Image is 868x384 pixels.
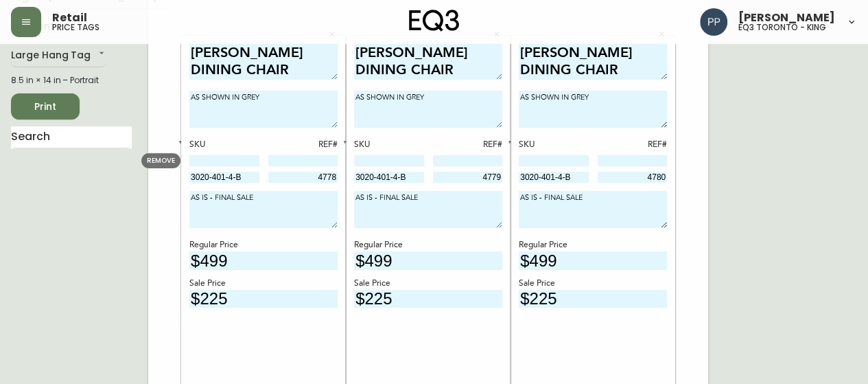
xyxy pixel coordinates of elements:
[189,290,338,308] input: price excluding $
[268,139,338,151] div: REF#
[189,139,259,151] div: SKU
[189,43,338,80] textarea: [PERSON_NAME] DINING CHAIR
[519,278,667,290] div: Sale Price
[354,91,502,128] textarea: AS SHOWN IN GREY
[189,191,338,228] textarea: AS IS - FINAL SALE
[189,239,338,251] div: Regular Price
[519,239,667,251] div: Regular Price
[354,139,424,151] div: SKU
[189,91,338,128] textarea: AS SHOWN IN GREY
[519,43,667,80] textarea: [PERSON_NAME] DINING CHAIR
[354,43,502,80] textarea: [PERSON_NAME] DINING CHAIR
[519,91,667,128] textarea: AS SHOWN IN GREY
[189,278,338,290] div: Sale Price
[354,239,502,251] div: Regular Price
[409,10,460,32] img: logo
[519,251,667,270] input: price excluding $
[11,93,80,120] button: Print
[52,23,99,32] h5: price tags
[147,155,175,166] span: REMOVE
[700,8,727,36] img: 93ed64739deb6bac3372f15ae91c6632
[22,98,69,115] span: Print
[519,139,589,151] div: SKU
[598,139,668,151] div: REF#
[189,251,338,270] input: price excluding $
[52,12,87,23] span: Retail
[354,191,502,228] textarea: AS IS - FINAL SALE
[29,52,226,101] textarea: * PART OF A SET *
[354,278,502,290] div: Sale Price
[354,251,502,270] input: price excluding $
[11,45,107,67] div: Large Hang Tag
[738,23,826,32] h5: eq3 toronto - king
[519,191,667,228] textarea: AS IS - FINAL SALE
[11,126,132,148] input: Search
[11,74,132,87] div: 8.5 in × 14 in – Portrait
[519,290,667,308] input: price excluding $
[433,139,503,151] div: REF#
[738,12,835,23] span: [PERSON_NAME]
[354,290,502,308] input: price excluding $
